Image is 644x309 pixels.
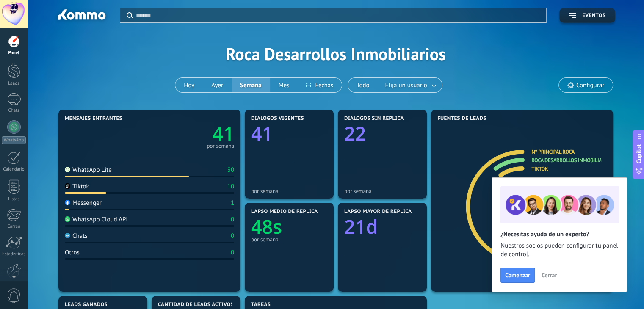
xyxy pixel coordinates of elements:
button: Todo [348,78,378,92]
span: Diálogos vigentes [251,116,304,121]
div: Messenger [65,199,102,207]
h2: ¿Necesitas ayuda de un experto? [500,230,618,238]
span: Configurar [576,82,604,89]
button: Cerrar [538,269,561,281]
span: Eventos [582,13,605,19]
span: Comenzar [505,272,530,278]
span: Mensajes entrantes [65,116,122,121]
button: Semana [232,78,270,92]
div: Estadísticas [2,251,26,257]
text: 41 [251,121,273,146]
div: por semana [207,144,234,148]
div: por semana [344,188,420,194]
div: 0 [231,232,234,240]
div: Listas [2,196,26,202]
button: Hoy [175,78,203,92]
div: Otros [65,248,80,257]
div: Tiktok [65,182,89,190]
div: Chats [2,108,26,113]
span: Diálogos sin réplica [344,116,404,121]
a: 21d [344,214,420,240]
button: Fechas [298,78,341,92]
div: WhatsApp Lite [65,166,112,174]
div: 30 [227,166,234,174]
img: WhatsApp Lite [65,167,70,172]
div: por semana [251,236,327,243]
span: Lapso medio de réplica [251,209,318,215]
div: 0 [231,248,234,257]
button: Elija un usuario [378,78,442,92]
div: 1 [231,199,234,207]
div: Leads [2,81,26,86]
span: Elija un usuario [384,80,429,91]
div: 0 [231,215,234,223]
span: Tareas [251,302,271,308]
button: Mes [270,78,298,92]
span: Lapso mayor de réplica [344,209,412,215]
text: 22 [344,121,366,146]
a: N° Principal Roca [531,148,575,155]
div: por semana [251,188,327,194]
div: Correo [2,224,26,229]
div: Calendario [2,167,26,172]
img: Tiktok [65,183,70,189]
span: Cantidad de leads activos [158,302,234,308]
button: Comenzar [500,268,535,283]
div: WhatsApp Cloud API [65,215,128,223]
img: WhatsApp Cloud API [65,216,70,222]
a: TikTok [531,165,548,172]
text: 21d [344,214,378,240]
span: Copilot [635,144,643,164]
div: Panel [2,50,26,56]
button: Ayer [203,78,232,92]
span: Fuentes de leads [437,116,486,121]
a: 41 [149,121,234,146]
img: Messenger [65,200,70,205]
button: Eventos [559,8,615,23]
div: Chats [65,232,88,240]
a: ROCA Desarrollos Inmobiliarios [531,157,612,164]
span: Leads ganados [65,302,108,308]
div: 10 [227,182,234,190]
span: Nuestros socios pueden configurar tu panel de control. [500,242,618,259]
text: 48s [251,214,282,240]
span: Cerrar [542,272,557,278]
img: Chats [65,233,70,238]
text: 41 [213,121,234,146]
div: WhatsApp [2,136,26,144]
